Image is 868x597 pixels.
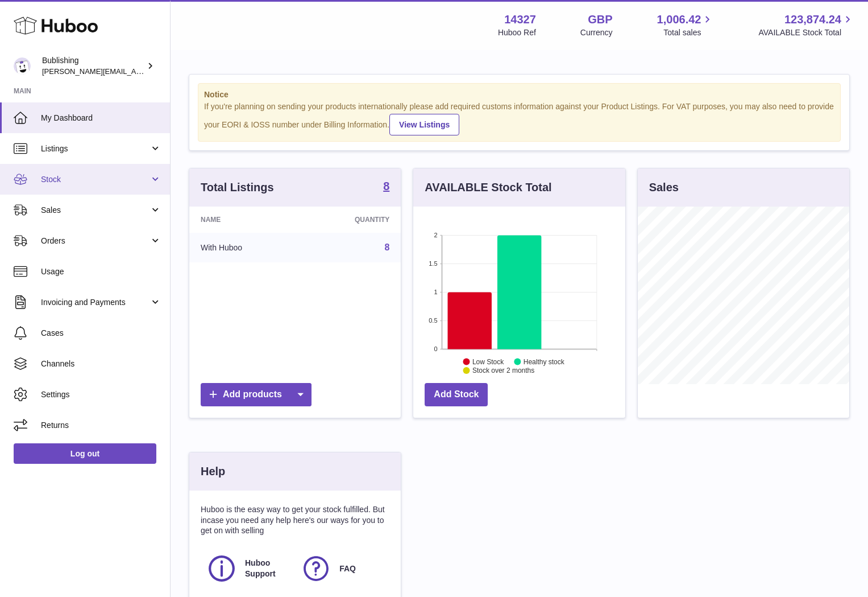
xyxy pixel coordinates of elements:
[472,367,534,374] text: Stock over 2 months
[301,207,401,233] th: Quantity
[41,328,161,339] span: Cases
[383,180,389,192] strong: 8
[41,359,161,369] span: Channels
[425,180,551,195] h3: AVAILABLE Stock Total
[41,236,149,246] span: Orders
[204,89,834,100] strong: Notice
[42,67,228,76] span: [PERSON_NAME][EMAIL_ADDRESS][DOMAIN_NAME]
[41,266,161,277] span: Usage
[201,504,389,537] p: Huboo is the easy way to get your stock fulfilled. But incase you need any help here's our ways f...
[524,357,565,365] text: Healthy stock
[498,27,536,38] div: Huboo Ref
[301,553,384,584] a: FAQ
[425,383,488,406] a: Add Stock
[434,345,438,352] text: 0
[504,12,536,27] strong: 14327
[649,180,679,195] h3: Sales
[201,180,274,195] h3: Total Listings
[434,289,438,295] text: 1
[14,57,31,75] img: hamza@bublishing.com
[41,143,149,154] span: Listings
[588,12,612,27] strong: GBP
[201,464,225,479] h3: Help
[41,205,149,216] span: Sales
[784,12,841,27] span: 123,874.24
[472,357,504,365] text: Low Stock
[384,242,389,252] a: 8
[42,55,144,77] div: Bublishing
[657,12,701,27] span: 1,006.42
[429,317,438,324] text: 0.5
[201,383,312,406] a: Add products
[383,180,389,194] a: 8
[14,443,156,464] a: Log out
[245,558,288,579] span: Huboo Support
[204,101,834,135] div: If you're planning on sending your products internationally please add required customs informati...
[389,114,459,135] a: View Listings
[580,27,613,38] div: Currency
[41,297,149,308] span: Invoicing and Payments
[663,27,714,38] span: Total sales
[41,174,149,185] span: Stock
[41,389,161,400] span: Settings
[339,563,356,574] span: FAQ
[189,233,301,262] td: With Huboo
[657,12,715,38] a: 1,006.42 Total sales
[41,113,161,123] span: My Dashboard
[758,27,854,38] span: AVAILABLE Stock Total
[206,553,289,584] a: Huboo Support
[434,232,438,238] text: 2
[41,420,161,431] span: Returns
[429,260,438,267] text: 1.5
[758,12,854,38] a: 123,874.24 AVAILABLE Stock Total
[189,207,301,233] th: Name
